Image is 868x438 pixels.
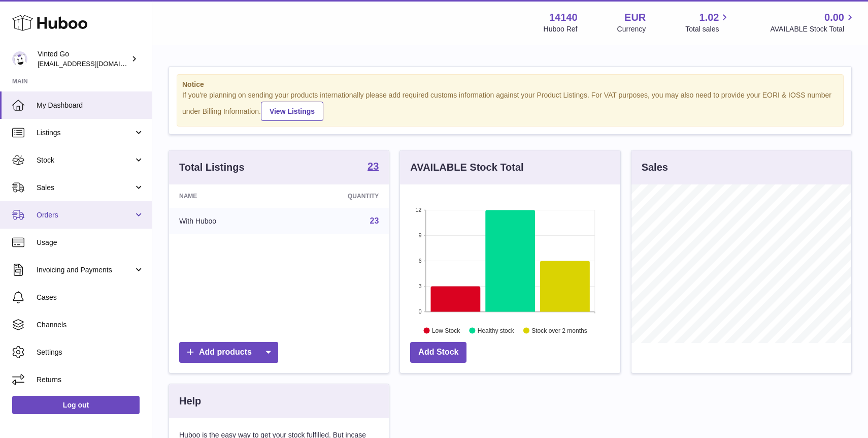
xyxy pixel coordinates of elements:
div: If you're planning on sending your products internationally please add required customs informati... [182,90,838,121]
text: 12 [416,207,422,213]
a: 0.00 AVAILABLE Stock Total [770,11,856,34]
span: Returns [37,375,144,385]
strong: Notice [182,80,838,89]
span: My Dashboard [37,101,144,110]
strong: 23 [368,161,379,171]
div: Vinted Go [38,49,129,69]
h3: Total Listings [179,161,245,174]
span: Listings [37,128,133,138]
div: Currency [617,24,646,34]
strong: 14140 [549,11,578,24]
text: Low Stock [432,327,460,334]
text: 9 [419,232,422,238]
h3: Help [179,394,201,408]
span: Invoicing and Payments [37,265,133,275]
a: 1.02 Total sales [685,11,730,34]
span: Cases [37,293,144,302]
th: Quantity [285,184,389,208]
span: Channels [37,320,144,330]
span: Sales [37,183,133,193]
span: Orders [37,210,133,220]
span: Stock [37,155,133,165]
a: View Listings [261,102,323,121]
text: Healthy stock [478,327,515,334]
span: AVAILABLE Stock Total [770,24,856,34]
td: With Huboo [169,208,285,234]
h3: Sales [642,161,668,174]
span: 0.00 [824,11,844,24]
text: 0 [419,308,422,315]
h3: AVAILABLE Stock Total [410,161,523,174]
img: giedre.bartusyte@vinted.com [12,51,27,67]
span: Usage [37,238,144,247]
text: 3 [419,283,422,289]
a: 23 [370,216,379,225]
a: Add products [179,342,278,363]
text: Stock over 2 months [532,327,587,334]
a: Log out [12,396,140,414]
span: Total sales [685,24,730,34]
strong: EUR [624,11,646,24]
span: [EMAIL_ADDRESS][DOMAIN_NAME] [38,59,149,68]
text: 6 [419,258,422,264]
th: Name [169,184,285,208]
a: 23 [368,161,379,173]
a: Add Stock [410,342,466,363]
span: Settings [37,348,144,357]
div: Huboo Ref [544,24,578,34]
span: 1.02 [699,11,719,24]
